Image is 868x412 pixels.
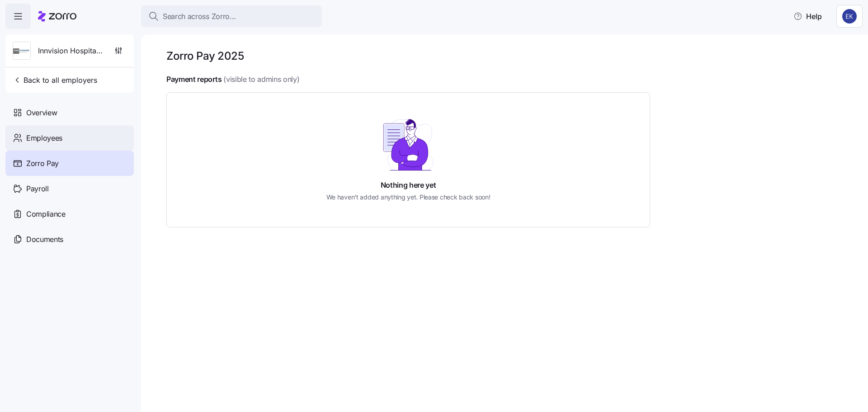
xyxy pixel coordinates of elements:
img: 54a087820e839c6e3e8ea3052cfb8d35 [842,9,857,24]
span: Zorro Pay [26,158,59,169]
a: Zorro Pay [5,151,134,176]
span: Compliance [26,208,66,220]
span: Help [793,11,822,22]
span: (visible to admins only) [223,74,299,85]
span: Back to all employers [13,75,97,85]
h4: Nothing here yet [381,180,436,190]
span: Search across Zorro... [163,11,236,22]
a: Employees [5,125,134,151]
a: Documents [5,227,134,252]
a: Overview [5,100,134,125]
h5: We haven't added anything yet. Please check back soon! [326,192,491,202]
img: Employer logo [13,42,30,60]
span: Overview [26,107,57,118]
span: Innvision Hospitality, Inc [38,45,103,57]
a: Payroll [5,176,134,201]
span: Payroll [26,183,49,194]
a: Compliance [5,201,134,227]
h4: Payment reports [166,74,222,85]
span: Employees [26,133,62,144]
h1: Zorro Pay 2025 [166,49,244,63]
button: Help [786,7,829,25]
button: Back to all employers [9,71,101,89]
button: Search across Zorro... [141,5,322,27]
span: Documents [26,234,63,245]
